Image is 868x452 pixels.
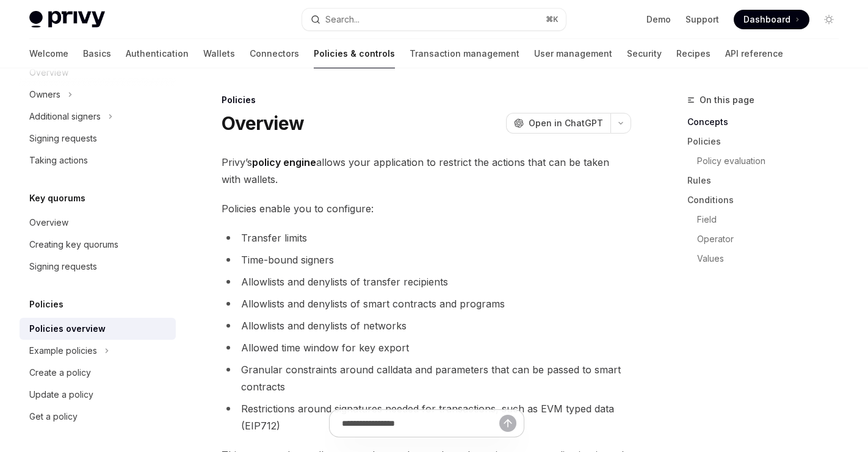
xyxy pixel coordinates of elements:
a: Demo [646,13,671,26]
button: Open in ChatGPT [506,113,610,134]
button: Toggle Additional signers section [20,106,176,127]
a: Conditions [687,190,848,210]
div: Creating key quorums [29,237,118,252]
span: Policies enable you to configure: [222,200,631,217]
img: light logo [29,11,105,28]
a: Connectors [250,39,299,68]
a: Basics [83,39,111,68]
button: Open search [302,9,565,30]
a: Creating key quorums [20,234,176,256]
button: Toggle Owners section [20,84,176,106]
a: Support [685,13,719,26]
li: Allowlists and denylists of smart contracts and programs [222,295,631,312]
div: Signing requests [29,259,97,274]
div: Update a policy [29,387,93,402]
a: Signing requests [20,127,176,149]
a: Signing requests [20,256,176,278]
div: Taking actions [29,153,88,168]
a: Policies overview [20,318,176,340]
a: Policy evaluation [687,151,848,171]
div: Create a policy [29,365,91,380]
a: API reference [725,39,783,68]
a: User management [534,39,612,68]
a: Taking actions [20,149,176,171]
span: On this page [700,93,754,107]
a: Update a policy [20,384,176,406]
span: Dashboard [743,13,790,26]
button: Toggle Example policies section [20,340,176,362]
a: Authentication [126,39,189,68]
a: Overview [20,212,176,234]
a: Transaction management [410,39,519,68]
a: Field [687,210,848,229]
a: Recipes [676,39,711,68]
button: Send message [499,415,516,432]
a: Create a policy [20,362,176,384]
div: Policies overview [29,321,106,336]
div: Overview [29,215,68,230]
li: Transfer limits [222,229,631,246]
a: Rules [687,171,848,190]
button: Toggle dark mode [819,10,839,29]
li: Restrictions around signatures needed for transactions, such as EVM typed data (EIP712) [222,400,631,434]
li: Time-bound signers [222,251,631,268]
li: Allowlists and denylists of transfer recipients [222,273,631,290]
strong: policy engine [252,156,316,168]
a: Dashboard [734,10,809,29]
a: Get a policy [20,406,176,428]
a: Operator [687,229,848,249]
div: Search... [325,12,360,27]
h5: Policies [29,297,63,312]
div: Example policies [29,343,97,358]
div: Signing requests [29,131,97,146]
div: Policies [222,94,631,106]
h1: Overview [222,112,304,134]
a: Concepts [687,112,848,132]
h5: Key quorums [29,191,85,206]
li: Granular constraints around calldata and parameters that can be passed to smart contracts [222,361,631,395]
div: Owners [29,87,60,102]
a: Wallets [203,39,235,68]
input: Ask a question... [342,410,499,437]
span: ⌘ K [546,15,559,24]
li: Allowed time window for key export [222,339,631,356]
a: Welcome [29,39,68,68]
span: Open in ChatGPT [529,117,603,129]
div: Get a policy [29,409,78,424]
li: Allowlists and denylists of networks [222,317,631,334]
div: Additional signers [29,109,101,124]
a: Security [627,39,662,68]
span: Privy’s allows your application to restrict the actions that can be taken with wallets. [222,154,631,188]
a: Policies [687,132,848,151]
a: Values [687,249,848,268]
a: Policies & controls [314,39,395,68]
